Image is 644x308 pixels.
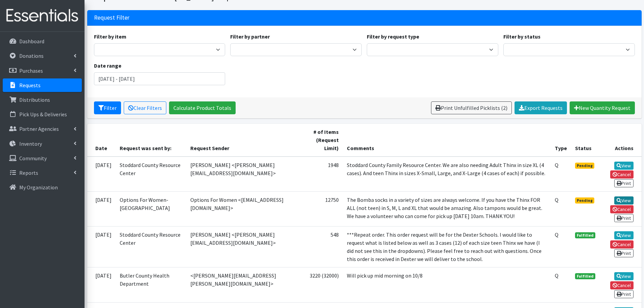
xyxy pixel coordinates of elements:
a: Print [614,249,634,257]
p: Community [19,155,47,162]
a: Partner Agencies [3,122,82,136]
a: Print [614,290,634,298]
p: My Organization [19,184,58,191]
th: Comments [343,124,551,157]
a: Print [614,214,634,222]
a: Clear Filters [124,101,166,114]
a: My Organization [3,181,82,194]
th: Status [571,124,599,157]
a: Print [614,179,634,187]
input: January 1, 2011 - December 31, 2011 [94,72,225,85]
a: Donations [3,49,82,63]
abbr: Quantity [555,231,558,238]
th: Actions [599,124,641,157]
p: Partner Agencies [19,125,59,132]
td: [DATE] [87,227,116,267]
td: 12750 [302,191,343,226]
a: Distributions [3,93,82,106]
a: Print Unfulfilled Picklists (2) [431,101,512,114]
a: Cancel [610,205,634,213]
p: Distributions [19,96,50,103]
a: Requests [3,78,82,92]
abbr: Quantity [555,196,558,203]
a: Cancel [610,240,634,248]
a: Purchases [3,64,82,77]
button: Filter [94,101,121,114]
a: Reports [3,166,82,180]
td: <[PERSON_NAME][EMAIL_ADDRESS][PERSON_NAME][DOMAIN_NAME]> [186,267,302,302]
td: 1948 [302,157,343,192]
span: Fulfilled [575,232,595,238]
td: [DATE] [87,191,116,226]
th: Request Sender [186,124,302,157]
abbr: Quantity [555,162,558,168]
abbr: Quantity [555,272,558,279]
span: Pending [575,163,594,169]
a: Inventory [3,137,82,150]
p: Inventory [19,140,42,147]
td: Stoddard County Resource Center [116,227,187,267]
label: Filter by request type [367,32,419,41]
td: [PERSON_NAME] <[PERSON_NAME][EMAIL_ADDRESS][DOMAIN_NAME]> [186,157,302,192]
a: Cancel [610,281,634,289]
a: Cancel [610,170,634,179]
a: View [614,272,634,280]
td: Options For Women <[EMAIL_ADDRESS][DOMAIN_NAME]> [186,191,302,226]
span: Pending [575,197,594,204]
span: Fulfilled [575,273,595,279]
th: Type [551,124,571,157]
p: Dashboard [19,38,44,45]
label: Filter by item [94,32,126,41]
a: View [614,231,634,239]
p: Donations [19,52,44,59]
td: Butler County Health Department [116,267,187,302]
a: View [614,162,634,170]
td: Stoddard County Family Resource Center. We are also needing Adult Thinx in size XL (4 cases). And... [343,157,551,192]
a: Community [3,151,82,165]
td: [PERSON_NAME] <[PERSON_NAME][EMAIL_ADDRESS][DOMAIN_NAME]> [186,227,302,267]
td: 3220 (32000) [302,267,343,302]
label: Filter by partner [230,32,270,41]
p: Purchases [19,67,43,74]
a: Dashboard [3,34,82,48]
th: Date [87,124,116,157]
label: Filter by status [503,32,541,41]
a: View [614,196,634,205]
td: Will pick up mid morning on 10/8 [343,267,551,302]
td: Options For Women- [GEOGRAPHIC_DATA] [116,191,187,226]
td: [DATE] [87,157,116,192]
img: HumanEssentials [3,4,82,27]
a: Pick Ups & Deliveries [3,108,82,121]
h3: Request Filter [94,14,129,21]
td: ***Repeat order. This order request will be for the Dexter Schools. I would like to request what ... [343,227,551,267]
p: Pick Ups & Deliveries [19,111,67,118]
a: Export Requests [515,101,567,114]
p: Requests [19,82,41,89]
td: 548 [302,227,343,267]
label: Date range [94,62,121,70]
td: The Bomba socks in a variety of sizes are always welcome. If you have the Thinx FOR ALL (not teen... [343,191,551,226]
td: Stoddard County Resource Center [116,157,187,192]
td: [DATE] [87,267,116,302]
a: Calculate Product Totals [169,101,236,114]
a: New Quantity Request [570,101,635,114]
p: Reports [19,169,38,176]
th: Request was sent by: [116,124,187,157]
th: # of Items (Request Limit) [302,124,343,157]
